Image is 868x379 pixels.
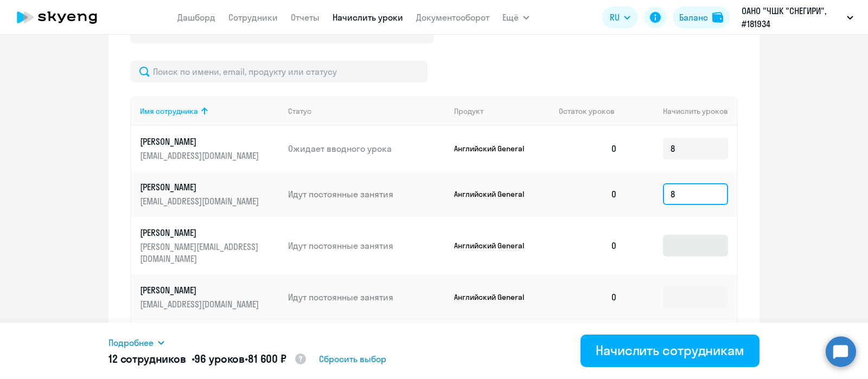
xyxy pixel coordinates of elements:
[291,12,320,23] a: Отчеты
[140,195,261,207] p: [EMAIL_ADDRESS][DOMAIN_NAME]
[228,12,278,23] a: Сотрудники
[559,106,626,116] div: Остаток уроков
[596,342,744,359] div: Начислить сотрудникам
[416,12,489,23] a: Документооборот
[108,351,307,368] h5: 12 сотрудников • •
[140,150,261,162] p: [EMAIL_ADDRESS][DOMAIN_NAME]
[140,181,261,193] p: [PERSON_NAME]
[550,320,626,365] td: 0
[550,171,626,217] td: 0
[626,97,737,126] th: Начислить уроков
[194,352,245,365] span: 96 уроков
[712,12,723,23] img: balance
[130,61,427,82] input: Поиск по имени, email, продукту или статусу
[140,241,261,265] p: [PERSON_NAME][EMAIL_ADDRESS][DOMAIN_NAME]
[502,7,529,28] button: Ещё
[580,335,759,367] button: Начислить сотрудникам
[140,284,261,296] p: [PERSON_NAME]
[288,291,445,303] p: Идут постоянные занятия
[550,274,626,320] td: 0
[550,126,626,171] td: 0
[140,136,279,162] a: [PERSON_NAME][EMAIL_ADDRESS][DOMAIN_NAME]
[454,241,535,250] p: Английский General
[288,188,445,200] p: Идут постоянные занятия
[140,284,279,310] a: [PERSON_NAME][EMAIL_ADDRESS][DOMAIN_NAME]
[610,11,620,24] span: RU
[288,143,445,155] p: Ожидает вводного урока
[140,298,261,310] p: [EMAIL_ADDRESS][DOMAIN_NAME]
[140,227,261,239] p: [PERSON_NAME]
[502,11,519,24] span: Ещё
[140,181,279,207] a: [PERSON_NAME][EMAIL_ADDRESS][DOMAIN_NAME]
[333,12,403,23] a: Начислить уроки
[140,227,279,265] a: [PERSON_NAME][PERSON_NAME][EMAIL_ADDRESS][DOMAIN_NAME]
[679,11,708,24] div: Баланс
[248,352,286,365] span: 81 600 ₽
[454,144,535,153] p: Английский General
[319,352,386,365] span: Сбросить выбор
[140,106,279,116] div: Имя сотрудника
[177,12,215,23] a: Дашборд
[288,106,445,116] div: Статус
[736,4,859,30] button: ОАНО "ЧШК "СНЕГИРИ", #181934
[673,7,730,28] button: Балансbalance
[108,336,154,349] span: Подробнее
[550,217,626,274] td: 0
[742,4,843,30] p: ОАНО "ЧШК "СНЕГИРИ", #181934
[288,106,311,116] div: Статус
[140,136,261,147] p: [PERSON_NAME]
[602,7,638,28] button: RU
[559,106,615,116] span: Остаток уроков
[288,240,445,252] p: Идут постоянные занятия
[140,106,198,116] div: Имя сотрудника
[454,189,535,199] p: Английский General
[454,106,483,116] div: Продукт
[454,292,535,302] p: Английский General
[454,106,551,116] div: Продукт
